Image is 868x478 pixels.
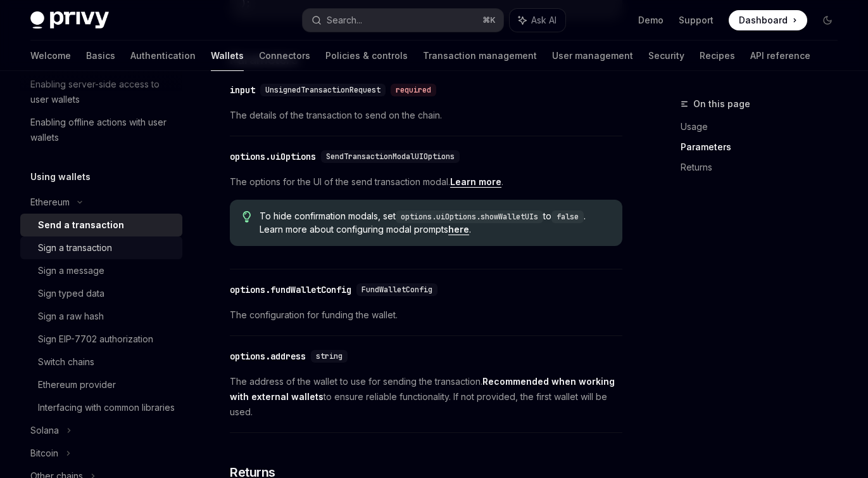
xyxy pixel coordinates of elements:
div: options.fundWalletConfig [230,283,351,296]
a: Recipes [700,41,735,71]
a: Sign EIP-7702 authorization [20,328,182,351]
span: UnsignedTransactionRequest [265,85,381,95]
button: Search...⌘K [303,9,503,32]
svg: Tip [242,211,251,223]
div: input [230,84,255,96]
a: Transaction management [423,41,537,71]
span: The options for the UI of the send transaction modal. . [230,174,622,190]
a: Dashboard [729,10,807,30]
a: Returns [681,157,848,178]
a: Basics [86,41,115,71]
a: Sign a message [20,259,182,282]
a: Parameters [681,137,848,157]
div: options.uiOptions [230,150,316,163]
img: dark logo [30,11,109,29]
a: Support [679,14,714,27]
a: Authentication [130,41,196,71]
span: The details of the transaction to send on the chain. [230,108,622,123]
a: Security [648,41,684,71]
span: string [316,351,343,361]
a: API reference [750,41,810,71]
div: Enabling offline actions with user wallets [30,115,175,145]
span: The configuration for funding the wallet. [230,307,622,323]
a: Sign a transaction [20,236,182,259]
span: The address of the wallet to use for sending the transaction. to ensure reliable functionality. I... [230,374,622,420]
a: Send a transaction [20,214,182,236]
span: FundWalletConfig [362,285,432,295]
div: required [391,84,436,96]
div: Ethereum [30,195,70,210]
button: Toggle dark mode [817,10,838,30]
a: Switch chains [20,351,182,373]
button: Ask AI [510,9,565,32]
div: Solana [30,423,59,438]
a: Wallets [211,41,244,71]
a: Connectors [259,41,310,71]
div: Switch chains [38,354,94,370]
div: Sign a raw hash [38,309,104,324]
a: Sign typed data [20,282,182,305]
span: To hide confirmation modals, set to . Learn more about configuring modal prompts . [260,210,610,236]
a: Demo [638,14,664,27]
span: ⌘ K [482,15,496,25]
div: Enabling server-side access to user wallets [30,77,175,107]
code: options.uiOptions.showWalletUIs [396,210,543,223]
a: User management [552,41,633,71]
div: Sign typed data [38,286,104,301]
code: false [551,210,584,223]
a: Policies & controls [325,41,408,71]
div: Sign a transaction [38,240,112,255]
a: Enabling offline actions with user wallets [20,111,182,149]
span: On this page [693,96,750,112]
div: Search... [327,13,362,28]
a: Welcome [30,41,71,71]
a: Sign a raw hash [20,305,182,328]
div: Ethereum provider [38,377,116,392]
a: Enabling server-side access to user wallets [20,73,182,111]
span: SendTransactionModalUIOptions [326,152,455,162]
div: Sign EIP-7702 authorization [38,332,153,347]
div: options.address [230,350,306,363]
div: Bitcoin [30,446,58,461]
a: here [448,224,469,235]
div: Interfacing with common libraries [38,400,175,415]
span: Dashboard [739,14,788,27]
a: Usage [681,117,848,137]
div: Sign a message [38,263,104,278]
span: Ask AI [531,14,557,27]
div: Send a transaction [38,217,124,233]
a: Learn more [450,176,501,188]
h5: Using wallets [30,169,91,184]
a: Interfacing with common libraries [20,396,182,419]
a: Ethereum provider [20,373,182,396]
